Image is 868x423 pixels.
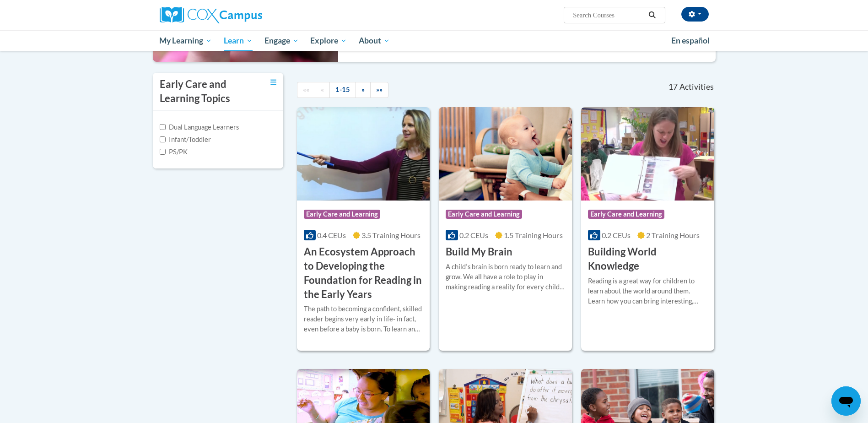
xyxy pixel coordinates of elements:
div: The path to becoming a confident, skilled reader begins very early in life- in fact, even before ... [304,304,423,334]
a: Course LogoEarly Care and Learning0.4 CEUs3.5 Training Hours An Ecosystem Approach to Developing ... [297,107,430,351]
a: Cox Campus [160,7,334,23]
span: «« [303,86,309,93]
a: Course LogoEarly Care and Learning0.2 CEUs1.5 Training Hours Build My BrainA childʹs brain is bor... [439,107,572,351]
span: 1.5 Training Hours [504,231,563,239]
label: Dual Language Learners [160,122,239,132]
span: En español [671,36,710,45]
span: Early Care and Learning [588,210,664,219]
iframe: Button to launch messaging window [831,386,861,416]
span: About [359,35,390,46]
span: 17 [669,82,678,92]
input: Checkbox for Options [160,149,166,155]
span: 2 Training Hours [646,231,700,239]
input: Checkbox for Options [160,124,166,130]
div: Reading is a great way for children to learn about the world around them. Learn how you can bring... [588,276,707,306]
img: Course Logo [439,107,572,201]
span: Activities [679,82,714,92]
span: Explore [310,35,347,46]
label: PS/PK [160,147,188,157]
a: Toggle collapse [270,77,276,87]
button: Account Settings [681,7,709,22]
a: Learn [218,30,259,51]
span: 0.2 CEUs [602,231,631,239]
span: Learn [224,35,253,46]
a: Course LogoEarly Care and Learning0.2 CEUs2 Training Hours Building World KnowledgeReading is a g... [581,107,714,351]
img: Cox Campus [160,7,262,23]
h3: Build My Brain [446,245,512,259]
h3: An Ecosystem Approach to Developing the Foundation for Reading in the Early Years [304,245,423,301]
span: »» [376,86,383,93]
a: My Learning [154,30,218,51]
div: Main menu [146,30,722,51]
span: « [321,86,324,93]
span: » [361,86,365,93]
span: 0.4 CEUs [317,231,346,239]
span: Engage [264,35,299,46]
span: 0.2 CEUs [459,231,488,239]
img: Course Logo [297,107,430,201]
span: Early Care and Learning [304,210,380,219]
input: Search Courses [572,10,645,21]
span: Early Care and Learning [446,210,522,219]
input: Checkbox for Options [160,136,166,142]
label: Infant/Toddler [160,135,211,145]
span: 3.5 Training Hours [361,231,421,239]
span: My Learning [159,35,212,46]
a: Next [356,82,371,98]
h3: Building World Knowledge [588,245,707,273]
div: A childʹs brain is born ready to learn and grow. We all have a role to play in making reading a r... [446,262,565,292]
a: Begining [297,82,315,98]
button: Search [645,10,659,21]
a: End [370,82,388,98]
a: En español [665,31,716,50]
img: Course Logo [581,107,714,201]
a: About [353,30,396,51]
a: Explore [304,30,353,51]
a: Previous [315,82,330,98]
a: Engage [259,30,305,51]
h3: Early Care and Learning Topics [160,77,247,106]
a: 1-15 [329,82,356,98]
